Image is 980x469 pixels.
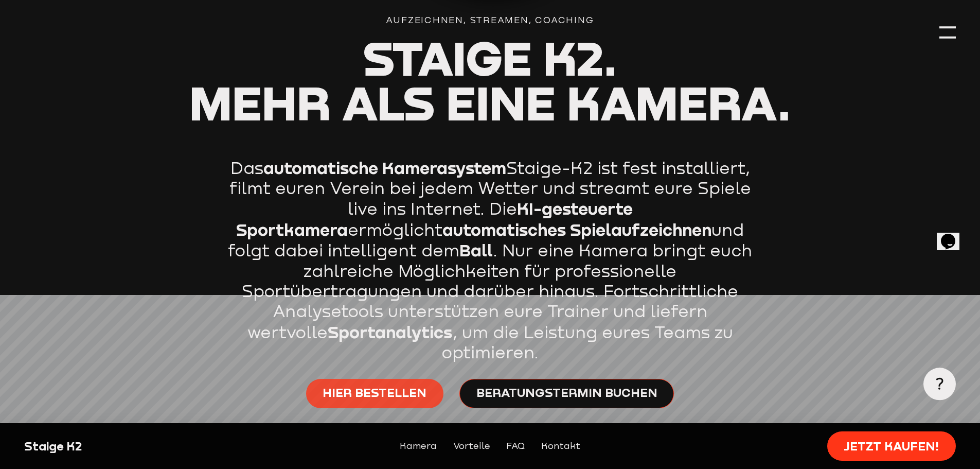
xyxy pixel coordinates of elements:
[236,198,633,239] strong: KI-gesteuerte Sportkamera
[476,385,657,401] span: Beratungstermin buchen
[459,240,493,260] strong: Ball
[506,439,525,454] a: FAQ
[827,431,956,461] a: Jetzt kaufen!
[24,13,955,28] div: Aufzeichnen, Streamen, Coaching
[459,379,674,408] a: Beratungstermin buchen
[400,439,437,454] a: Kamera
[263,158,506,178] strong: automatische Kamerasystem
[937,219,970,250] iframe: chat widget
[453,439,490,454] a: Vorteile
[442,219,711,239] strong: automatisches Spielaufzeichnen
[189,29,791,131] span: Staige K2. Mehr als eine Kamera.
[323,385,426,401] span: Hier bestellen
[306,379,443,408] a: Hier bestellen
[220,158,760,363] p: Das Staige-K2 ist fest installiert, filmt euren Verein bei jedem Wetter und streamt eure Spiele l...
[328,322,452,342] strong: Sportanalytics
[541,439,580,454] a: Kontakt
[24,438,248,455] div: Staige K2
